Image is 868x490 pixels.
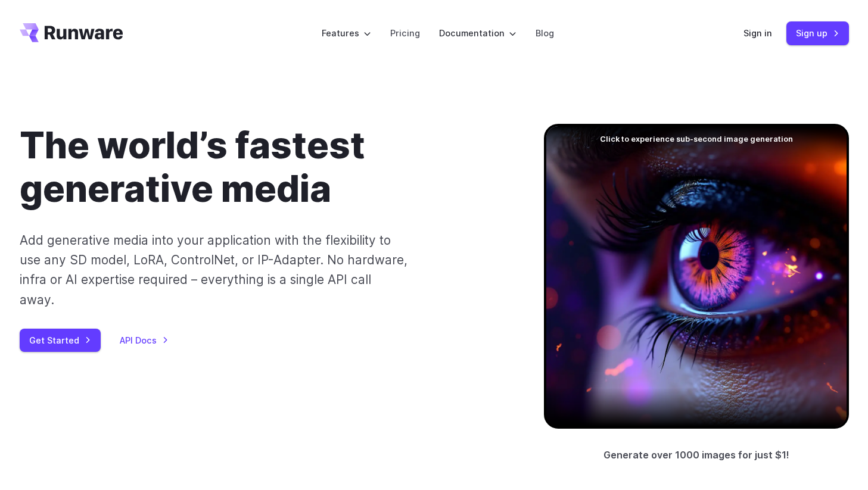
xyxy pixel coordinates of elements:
[439,26,517,40] label: Documentation
[20,230,409,310] p: Add generative media into your application with the flexibility to use any SD model, LoRA, Contro...
[390,26,420,40] a: Pricing
[20,329,101,352] a: Get Started
[20,124,506,211] h1: The world’s fastest generative media
[20,23,123,42] a: Go to /
[536,26,554,40] a: Blog
[786,21,849,45] a: Sign up
[743,26,772,40] a: Sign in
[120,333,169,347] a: API Docs
[322,26,371,40] label: Features
[603,448,789,463] p: Generate over 1000 images for just $1!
